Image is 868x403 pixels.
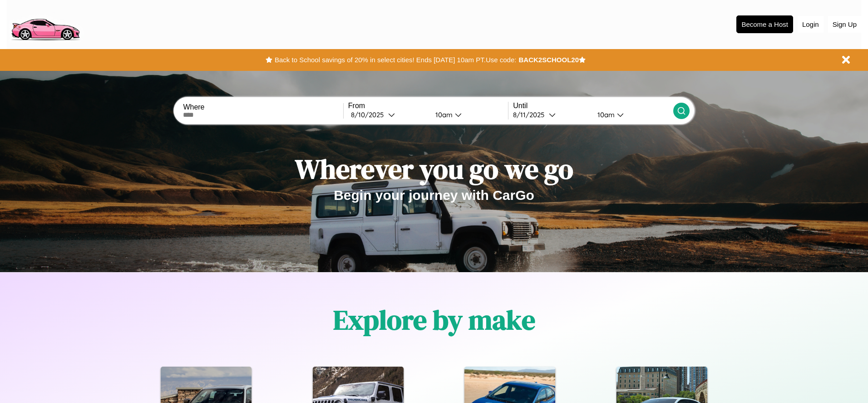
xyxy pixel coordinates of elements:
button: 10am [590,110,673,119]
button: Back to School savings of 20% in select cities! Ends [DATE] 10am PT.Use code: [272,54,518,66]
div: 8 / 10 / 2025 [351,110,388,119]
div: 10am [431,110,455,119]
button: Login [798,16,824,33]
button: 8/10/2025 [348,110,428,119]
label: From [348,102,508,110]
div: 10am [593,110,617,119]
label: Where [183,103,343,111]
img: logo [7,5,84,43]
button: Become a Host [736,15,793,33]
div: 8 / 11 / 2025 [513,110,549,119]
h1: Explore by make [333,301,535,338]
b: BACK2SCHOOL20 [518,56,579,64]
button: Sign Up [828,16,861,33]
button: 10am [428,110,508,119]
label: Until [513,102,673,110]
